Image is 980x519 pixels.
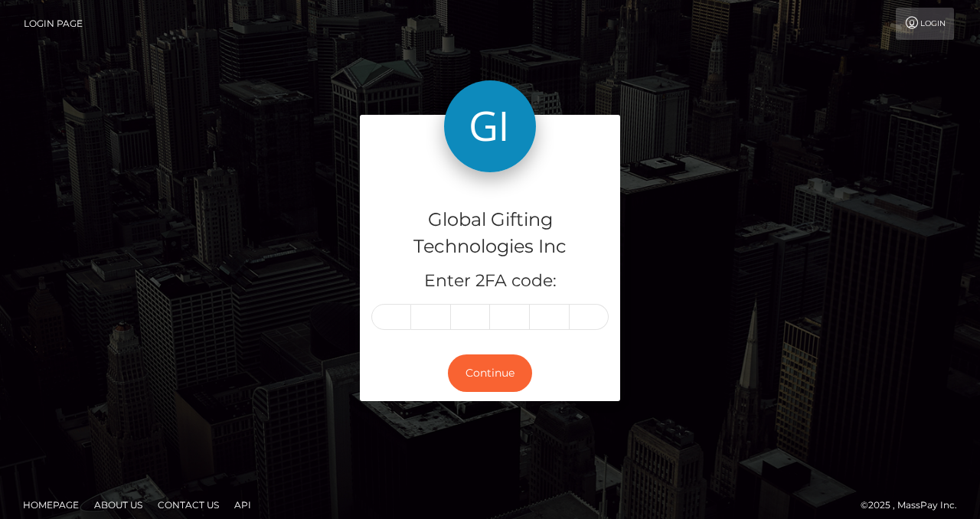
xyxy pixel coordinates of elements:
button: Continue [448,354,532,392]
a: About Us [88,493,149,517]
a: Homepage [17,493,85,517]
a: API [228,493,257,517]
img: Global Gifting Technologies Inc [444,80,536,172]
h5: Enter 2FA code: [371,269,609,293]
a: Login [896,8,954,40]
div: © 2025 , MassPay Inc. [861,497,969,514]
a: Contact Us [152,493,225,517]
a: Login Page [24,8,83,40]
h4: Global Gifting Technologies Inc [371,207,609,260]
